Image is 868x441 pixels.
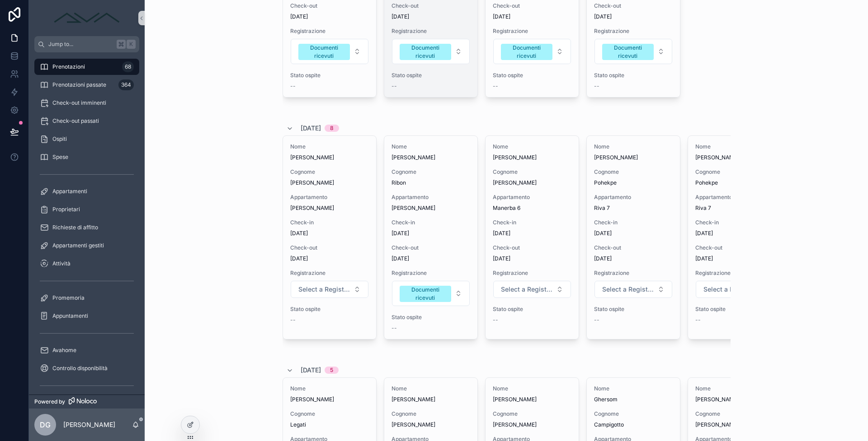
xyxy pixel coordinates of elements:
[298,285,350,294] span: Select a Registrazione
[493,269,571,277] span: Registrazione
[290,230,369,237] span: [DATE]
[695,385,774,392] span: Nome
[493,168,571,176] span: Cognome
[52,365,108,372] span: Controllo disponibilità
[392,269,470,277] span: Registrazione
[392,2,470,9] span: Check-out
[34,183,139,200] a: Appartamenti
[400,285,451,302] button: Unselect DOCUMENTI_RICEVUTI
[493,2,571,9] span: Check-out
[400,43,451,60] button: Unselect DOCUMENTI_RICEVUTI
[506,44,547,60] div: Documenti ricevuti
[493,410,571,418] span: Cognome
[594,410,673,418] span: Cognome
[594,28,673,35] span: Registrazione
[34,131,139,147] a: Ospiti
[392,13,470,20] span: [DATE]
[405,286,446,302] div: Documenti ricevuti
[392,168,470,176] span: Cognome
[52,99,106,107] span: Check-out imminenti
[696,281,774,298] button: Select Button
[493,72,571,79] span: Stato ospite
[290,396,369,403] span: [PERSON_NAME]
[63,420,115,429] p: [PERSON_NAME]
[283,135,377,339] a: Nome[PERSON_NAME]Cognome[PERSON_NAME]Appartamento[PERSON_NAME]Check-in[DATE]Check-out[DATE]Regist...
[695,219,774,226] span: Check-in
[330,367,333,374] div: 5
[493,143,571,150] span: Nome
[695,396,774,403] span: [PERSON_NAME]
[34,149,139,165] a: Spese
[40,419,51,430] span: DG
[48,41,113,48] span: Jump to...
[290,316,296,324] span: --
[52,135,67,143] span: Ospiti
[695,269,774,277] span: Registrazione
[695,230,774,237] span: [DATE]
[695,204,774,212] span: Riva 7
[384,135,478,339] a: Nome[PERSON_NAME]CognomeRibonAppartamento[PERSON_NAME]Check-in[DATE]Check-out[DATE]RegistrazioneS...
[695,410,774,418] span: Cognome
[127,41,135,48] span: K
[392,72,470,79] span: Stato ospite
[392,396,470,403] span: [PERSON_NAME]
[392,28,470,35] span: Registrazione
[695,244,774,251] span: Check-out
[52,260,71,267] span: Attività
[51,11,123,25] img: App logo
[301,124,321,133] span: [DATE]
[29,52,145,395] div: scrollable content
[493,316,498,324] span: --
[493,421,571,428] span: [PERSON_NAME]
[695,143,774,150] span: Nome
[594,194,673,201] span: Appartamento
[594,316,599,324] span: --
[594,385,673,392] span: Nome
[34,398,65,405] span: Powered by
[52,347,76,354] span: Avahome
[29,395,145,409] a: Powered by
[34,219,139,236] a: Richieste di affitto
[392,179,470,186] span: Ribon
[392,154,470,161] span: [PERSON_NAME]
[34,36,139,52] button: Jump to...K
[493,154,571,161] span: [PERSON_NAME]
[392,194,470,201] span: Appartamento
[695,154,774,161] span: [PERSON_NAME]
[290,143,369,150] span: Nome
[594,168,673,176] span: Cognome
[34,201,139,218] a: Proprietari
[594,230,673,237] span: [DATE]
[594,269,673,277] span: Registrazione
[594,281,672,298] button: Select Button
[392,230,470,237] span: [DATE]
[392,143,470,150] span: Nome
[695,194,774,201] span: Appartamento
[392,244,470,251] span: Check-out
[290,154,369,161] span: [PERSON_NAME]
[703,285,755,294] span: Select a Registrazione
[594,154,673,161] span: [PERSON_NAME]
[493,39,571,64] button: Select Button
[594,2,673,9] span: Check-out
[52,63,85,70] span: Prenotazioni
[688,135,782,339] a: Nome[PERSON_NAME]CognomePohekpeAppartamentoRiva 7Check-in[DATE]Check-out[DATE]RegistrazioneSelect...
[594,204,673,212] span: Riva 7
[290,83,296,90] span: --
[34,113,139,129] a: Check-out passati
[392,314,470,321] span: Stato ospite
[602,285,654,294] span: Select a Registrazione
[392,281,470,306] button: Select Button
[493,13,571,20] span: [DATE]
[298,43,350,60] button: Unselect DOCUMENTI_RICEVUTI
[493,244,571,251] span: Check-out
[392,219,470,226] span: Check-in
[608,44,648,60] div: Documenti ricevuti
[594,72,673,79] span: Stato ospite
[290,306,369,313] span: Stato ospite
[695,306,774,313] span: Stato ospite
[392,39,470,64] button: Select Button
[501,43,552,60] button: Unselect DOCUMENTI_RICEVUTI
[594,13,673,20] span: [DATE]
[118,79,134,90] div: 364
